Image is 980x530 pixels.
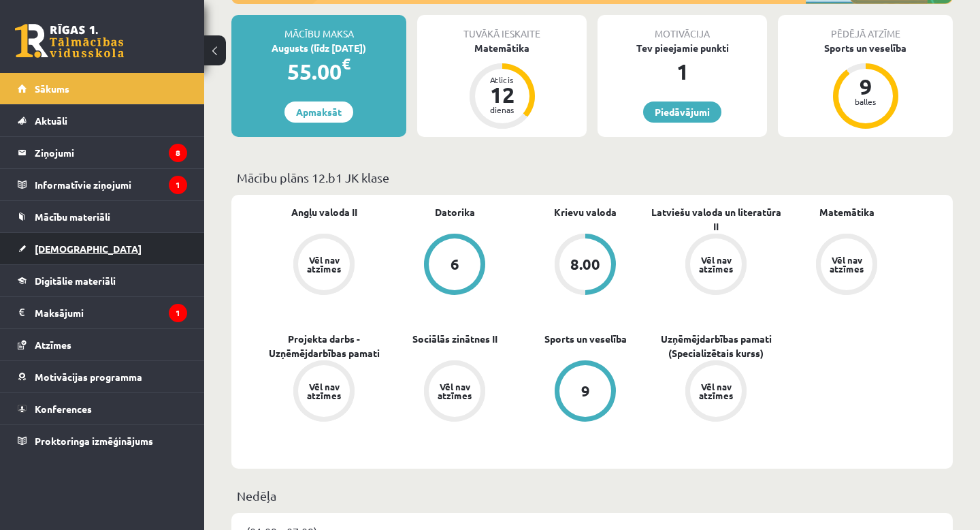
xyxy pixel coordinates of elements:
a: Aktuāli [18,105,187,136]
a: 9 [520,360,651,424]
a: Rīgas 1. Tālmācības vidusskola [15,24,124,58]
i: 1 [169,176,187,194]
a: Vēl nav atzīmes [781,234,912,298]
a: Mācību materiāli [18,201,187,232]
a: Digitālie materiāli [18,265,187,296]
a: Vēl nav atzīmes [651,234,781,298]
span: [DEMOGRAPHIC_DATA] [35,243,142,255]
a: Latviešu valoda un literatūra II [651,205,781,234]
a: Krievu valoda [554,205,617,219]
i: 8 [169,144,187,162]
div: 1 [598,55,767,88]
a: 6 [389,234,520,298]
a: Apmaksāt [284,102,353,123]
a: [DEMOGRAPHIC_DATA] [18,233,187,264]
div: Vēl nav atzīmes [697,255,735,273]
div: Vēl nav atzīmes [305,382,343,400]
div: 9 [581,384,590,399]
a: Motivācijas programma [18,361,187,392]
a: Piedāvājumi [643,102,721,123]
div: Pēdējā atzīme [778,15,953,41]
a: Sociālās zinātnes II [412,332,497,346]
a: 8.00 [520,234,651,298]
span: Proktoringa izmēģinājums [35,435,153,447]
a: Vēl nav atzīmes [259,234,389,298]
span: Mācību materiāli [35,211,110,223]
div: balles [845,97,886,106]
a: Vēl nav atzīmes [651,360,781,424]
div: 8.00 [570,257,600,272]
div: Motivācija [598,15,767,41]
div: Tev pieejamie punkti [598,41,767,55]
a: Sports un veselība 9 balles [778,41,953,131]
a: Matemātika [819,205,875,219]
a: Maksājumi1 [18,297,187,328]
a: Vēl nav atzīmes [259,360,389,424]
a: Konferences [18,393,187,424]
div: Mācību maksa [231,15,406,41]
div: Augusts (līdz [DATE]) [231,41,406,55]
a: Sākums [18,73,187,104]
span: Aktuāli [35,114,67,127]
div: 12 [482,84,523,106]
span: € [342,54,350,74]
a: Matemātika Atlicis 12 dienas [417,41,587,131]
a: Sports un veselība [544,332,627,346]
a: Projekta darbs - Uzņēmējdarbības pamati [259,332,389,360]
legend: Maksājumi [35,297,187,328]
div: Atlicis [482,76,523,84]
div: Vēl nav atzīmes [305,255,343,273]
a: Uzņēmējdarbības pamati (Specializētais kurss) [651,332,781,360]
span: Sākums [35,82,69,95]
a: Proktoringa izmēģinājums [18,425,187,456]
div: Vēl nav atzīmes [436,382,474,400]
a: Datorika [435,205,475,219]
legend: Ziņojumi [35,137,187,168]
i: 1 [169,304,187,322]
span: Konferences [35,403,92,415]
legend: Informatīvie ziņojumi [35,169,187,200]
div: dienas [482,106,523,114]
a: Informatīvie ziņojumi1 [18,169,187,200]
div: 55.00 [231,55,406,88]
div: 9 [845,76,886,97]
a: Ziņojumi8 [18,137,187,168]
span: Digitālie materiāli [35,275,116,287]
div: Vēl nav atzīmes [828,255,866,273]
span: Motivācijas programma [35,371,142,383]
div: 6 [451,257,459,272]
p: Nedēļa [237,486,947,505]
div: Matemātika [417,41,587,55]
div: Tuvākā ieskaite [417,15,587,41]
div: Sports un veselība [778,41,953,55]
span: Atzīmes [35,339,71,351]
div: Vēl nav atzīmes [697,382,735,400]
a: Vēl nav atzīmes [389,360,520,424]
a: Angļu valoda II [291,205,357,219]
p: Mācību plāns 12.b1 JK klase [237,168,947,187]
a: Atzīmes [18,329,187,360]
